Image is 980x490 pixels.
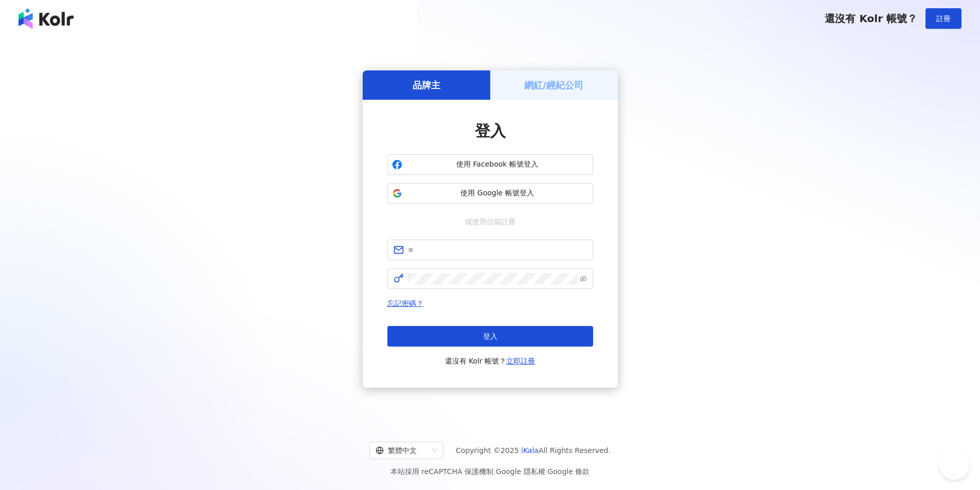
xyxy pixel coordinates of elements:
[580,275,587,282] span: eye-invisible
[939,449,970,480] iframe: Help Scout Beacon - Open
[496,467,545,476] a: Google 隱私權
[545,467,548,476] span: |
[445,355,536,367] span: 還沒有 Kolr 帳號？
[406,159,589,170] span: 使用 Facebook 帳號登入
[483,332,497,340] span: 登入
[521,446,539,455] a: iKala
[376,442,428,459] div: 繁體中文
[825,12,917,25] span: 還沒有 Kolr 帳號？
[936,14,951,23] span: 註冊
[456,444,611,457] span: Copyright © 2025 All Rights Reserved.
[506,357,535,365] a: 立即註冊
[390,465,590,478] span: 本站採用 reCAPTCHA 保護機制
[387,326,593,347] button: 登入
[493,467,496,476] span: |
[475,122,506,140] span: 登入
[387,183,593,204] button: 使用 Google 帳號登入
[406,188,589,198] span: 使用 Google 帳號登入
[413,79,440,92] h5: 品牌主
[547,467,590,476] a: Google 條款
[458,216,523,227] span: 或使用信箱註冊
[925,8,961,29] button: 註冊
[387,154,593,175] button: 使用 Facebook 帳號登入
[524,79,583,92] h5: 網紅/經紀公司
[19,8,74,29] img: logo
[387,299,423,307] a: 忘記密碼？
